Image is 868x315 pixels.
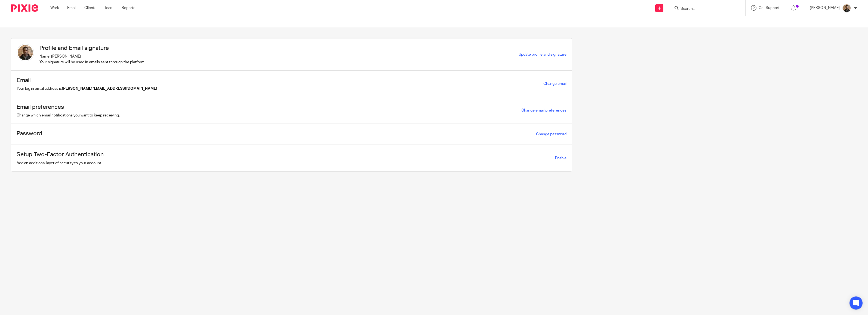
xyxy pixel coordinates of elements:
[39,44,145,52] h1: Profile and Email signature
[62,87,157,91] b: [PERSON_NAME][EMAIL_ADDRESS][DOMAIN_NAME]
[122,5,135,11] a: Reports
[17,150,104,159] h1: Setup Two-Factor Authentication
[519,53,567,56] a: Update profile and signature
[84,5,96,11] a: Clients
[17,86,157,91] p: Your log in email address is
[543,82,567,86] a: Change email
[11,4,38,12] img: Pixie
[17,113,120,118] p: Change which email notifications you want to keep receiving.
[555,156,567,160] span: Enable
[39,54,145,65] p: Name: [PERSON_NAME] Your signature will be used in emails sent through the platform.
[17,129,42,138] h1: Password
[810,5,840,11] p: [PERSON_NAME]
[680,7,729,11] input: Search
[536,132,567,136] a: Change password
[17,160,104,166] p: Add an additional layer of security to your account.
[842,4,851,13] img: WhatsApp%20Image%202025-04-23%20.jpg
[17,76,157,85] h1: Email
[759,6,780,10] span: Get Support
[104,5,113,11] a: Team
[50,5,59,11] a: Work
[17,44,34,61] img: WhatsApp%20Image%202025-04-23%20.jpg
[521,109,567,112] a: Change email preferences
[17,103,120,111] h1: Email preferences
[67,5,76,11] a: Email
